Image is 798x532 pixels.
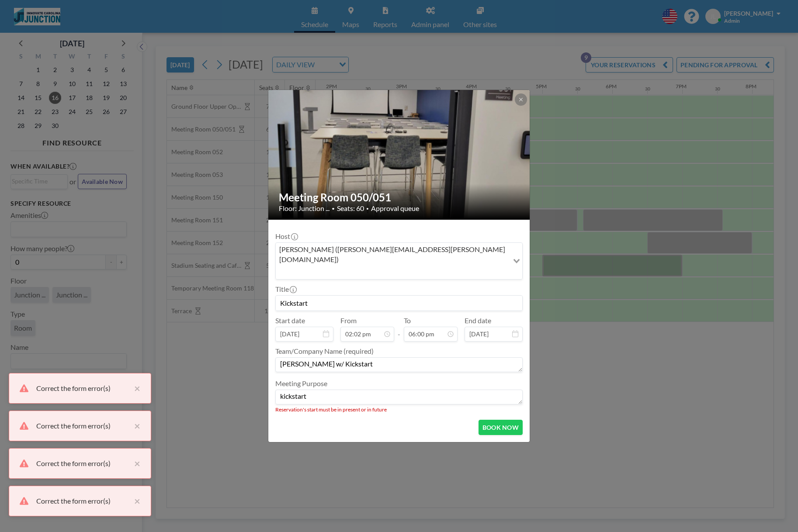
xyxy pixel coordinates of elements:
div: Correct the form error(s) [36,496,130,506]
li: Reservation's start must be in present or in future [275,406,523,413]
label: Start date [275,316,305,325]
label: Meeting Purpose [275,379,327,388]
span: Approval queue [371,204,419,213]
input: Search for option [277,266,508,277]
span: • [332,205,335,212]
span: [PERSON_NAME] ([PERSON_NAME][EMAIL_ADDRESS][PERSON_NAME][DOMAIN_NAME]) [278,245,507,264]
div: Correct the form error(s) [36,421,130,431]
label: From [340,316,357,325]
input: Julia's reservation [276,296,522,311]
label: End date [465,316,491,325]
button: close [130,496,140,506]
label: To [404,316,411,325]
label: Host [275,232,297,241]
button: BOOK NOW [479,420,523,435]
span: - [398,319,400,339]
label: Team/Company Name (required) [275,347,374,356]
div: Search for option [276,243,522,279]
h2: Meeting Room 050/051 [279,191,520,204]
button: close [130,383,140,394]
div: Correct the form error(s) [36,383,130,394]
span: • [366,206,369,211]
div: Correct the form error(s) [36,458,130,469]
button: close [130,458,140,469]
button: close [130,421,140,431]
label: Title [275,285,296,294]
span: Floor: Junction ... [279,204,330,213]
img: 537.jpg [268,89,531,221]
span: Seats: 60 [337,204,364,213]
